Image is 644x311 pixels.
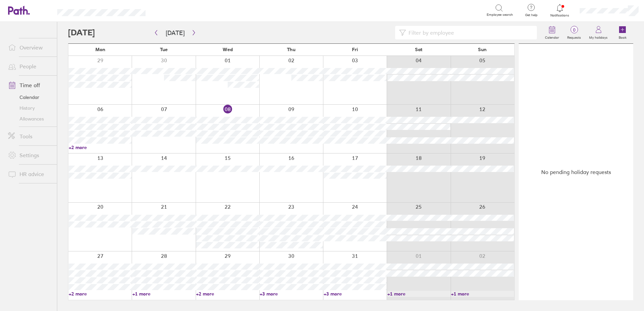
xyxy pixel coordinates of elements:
[3,92,57,103] a: Calendar
[196,291,259,297] a: +2 more
[387,291,450,297] a: +1 more
[69,291,132,297] a: +2 more
[406,26,533,39] input: Filter by employee
[160,27,190,38] button: [DATE]
[487,13,513,17] span: Employee search
[160,47,168,52] span: Tue
[549,3,571,18] a: Notifications
[3,60,57,73] a: People
[324,291,387,297] a: +3 more
[3,130,57,143] a: Tools
[287,47,295,52] span: Thu
[260,291,323,297] a: +3 more
[415,47,422,52] span: Sat
[95,47,105,52] span: Mon
[3,103,57,113] a: History
[69,144,132,150] a: +2 more
[132,291,195,297] a: +1 more
[451,291,514,297] a: +1 more
[520,13,542,17] span: Get help
[3,41,57,54] a: Overview
[563,34,585,40] label: Requests
[585,34,612,40] label: My holidays
[3,78,57,92] a: Time off
[563,22,585,43] a: 0Requests
[563,27,585,33] span: 0
[612,22,633,43] a: Book
[352,47,358,52] span: Fri
[541,34,563,40] label: Calendar
[549,13,571,18] span: Notifications
[585,22,612,43] a: My holidays
[615,34,631,40] label: Book
[164,7,181,13] div: Search
[478,47,487,52] span: Sun
[519,44,633,300] div: No pending holiday requests
[541,22,563,43] a: Calendar
[3,167,57,181] a: HR advice
[223,47,233,52] span: Wed
[3,148,57,162] a: Settings
[3,113,57,124] a: Allowances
